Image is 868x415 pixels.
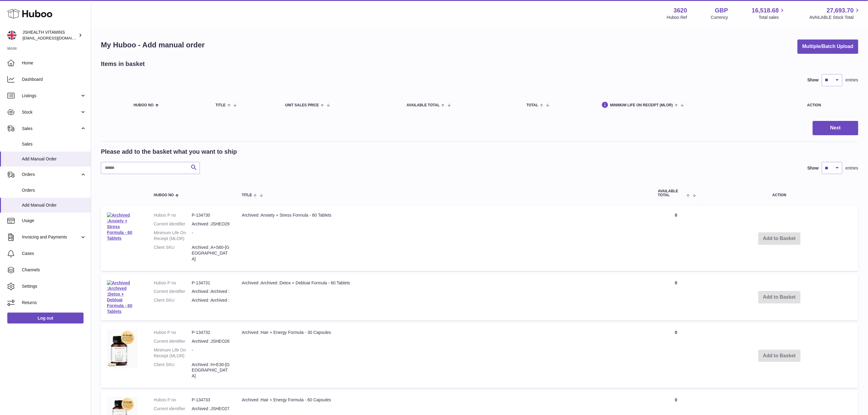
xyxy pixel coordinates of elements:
dd: Archived :JSHEO29 [192,221,230,227]
span: Total [527,103,538,107]
dd: P-134730 [192,212,230,218]
dt: Huboo P no [154,330,192,335]
h2: Please add to the basket what you want to ship [101,148,237,156]
td: Archived :Anxiety + Stress Formula - 60 Tablets [236,206,652,271]
dt: Huboo P no [154,212,192,218]
button: Next [813,121,858,135]
span: [EMAIL_ADDRESS][DOMAIN_NAME] [22,36,89,40]
td: 0 [652,274,701,321]
th: Action [701,183,858,203]
dt: Current identifier [154,338,192,344]
span: entries [846,77,858,83]
dd: Archived :A+S60-[GEOGRAPHIC_DATA] [192,245,230,262]
span: entries [846,165,858,171]
dt: Client SKU [154,362,192,379]
dt: Current identifier [154,406,192,412]
dd: P-134731 [192,280,230,286]
span: Dashboard [22,77,86,82]
dt: Huboo P no [154,397,192,403]
span: Add Manual Order [22,156,86,162]
div: Huboo Ref [667,15,687,20]
span: Settings [22,283,86,289]
dt: Client SKU [154,297,192,303]
h1: My Huboo - Add manual order [101,40,205,50]
td: 0 [652,324,701,388]
span: AVAILABLE Total [658,189,685,197]
strong: GBP [715,6,728,15]
div: Currency [711,15,728,20]
span: Sales [22,141,86,147]
dt: Huboo P no [154,280,192,286]
td: Archived :Hair + Energy Formula - 30 Capsules [236,324,652,388]
span: Returns [22,300,86,306]
dt: Client SKU [154,245,192,262]
a: Log out [7,313,84,324]
img: Archived :Archived :Detox + Debloat Formula - 60 Tablets [107,280,137,314]
span: Total sales [759,15,786,20]
span: Minimum Life On Receipt (MLOR) [610,103,673,107]
a: 27,693.70 AVAILABLE Stock Total [809,6,861,20]
span: Home [22,60,86,66]
dt: Current identifier [154,289,192,294]
span: Huboo no [134,103,154,107]
span: Huboo no [154,193,174,197]
span: Sales [22,126,80,132]
img: Archived :Anxiety + Stress Formula - 60 Tablets [107,212,137,241]
span: AVAILABLE Stock Total [809,15,861,20]
div: Action [807,103,852,107]
dd: Archived :Archived : [192,289,230,294]
td: 0 [652,206,701,271]
div: JSHEALTH VITAMINS [22,29,77,41]
dd: Archived :H+E30-[GEOGRAPHIC_DATA] [192,362,230,379]
span: 16,518.68 [752,6,779,15]
button: Multiple/Batch Upload [798,39,858,54]
span: Title [215,103,225,107]
span: Orders [22,172,80,177]
dt: Minimum Life On Receipt (MLOR) [154,347,192,359]
td: Archived :Archived :Detox + Debloat Formula - 60 Tablets [236,274,652,321]
label: Show [808,77,819,83]
strong: 3620 [674,6,687,15]
img: internalAdmin-3620@internal.huboo.com [7,31,16,40]
span: Add Manual Order [22,202,86,208]
span: 27,693.70 [827,6,854,15]
label: Show [808,165,819,171]
span: Stock [22,109,80,115]
dd: P-134732 [192,330,230,335]
a: 16,518.68 Total sales [752,6,786,20]
span: Cases [22,251,86,256]
span: Listings [22,93,80,99]
span: Unit Sales Price [285,103,319,107]
span: Orders [22,187,86,193]
span: Channels [22,267,86,273]
span: Usage [22,218,86,224]
dd: - [192,230,230,242]
h2: Items in basket [101,60,145,68]
dd: P-134733 [192,397,230,403]
dt: Minimum Life On Receipt (MLOR) [154,230,192,242]
dd: Archived :JSHEO26 [192,338,230,344]
dd: Archived :JSHEO27 [192,406,230,412]
dd: Archived :Archived : [192,297,230,303]
span: Title [242,193,252,197]
dd: - [192,347,230,359]
dt: Current identifier [154,221,192,227]
span: AVAILABLE Total [407,103,440,107]
img: Archived :Hair + Energy Formula - 30 Capsules [107,330,137,369]
span: Invoicing and Payments [22,234,80,240]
